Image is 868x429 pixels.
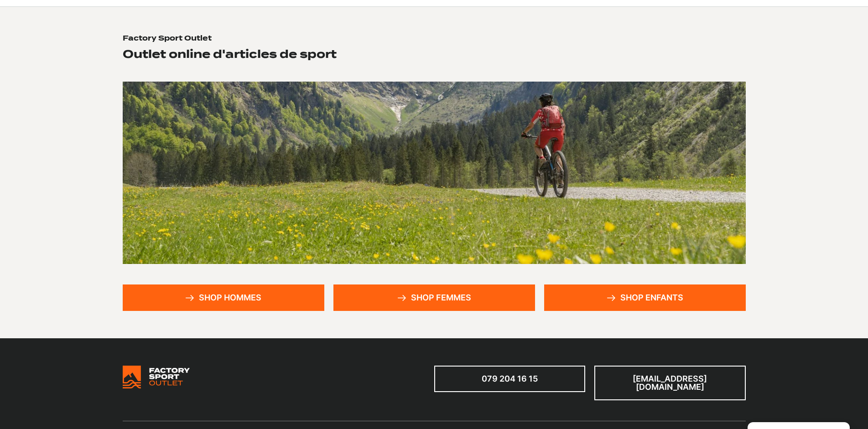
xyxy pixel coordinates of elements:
a: 079 204 16 15 [434,366,586,392]
h1: Factory Sport Outlet [123,34,212,43]
a: [EMAIL_ADDRESS][DOMAIN_NAME] [594,366,746,400]
h2: Outlet online d'articles de sport [123,47,337,61]
img: Bricks Woocommerce Starter [123,366,190,388]
a: Shop enfants [544,284,746,311]
a: Shop hommes [123,284,324,311]
a: Shop femmes [333,284,535,311]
